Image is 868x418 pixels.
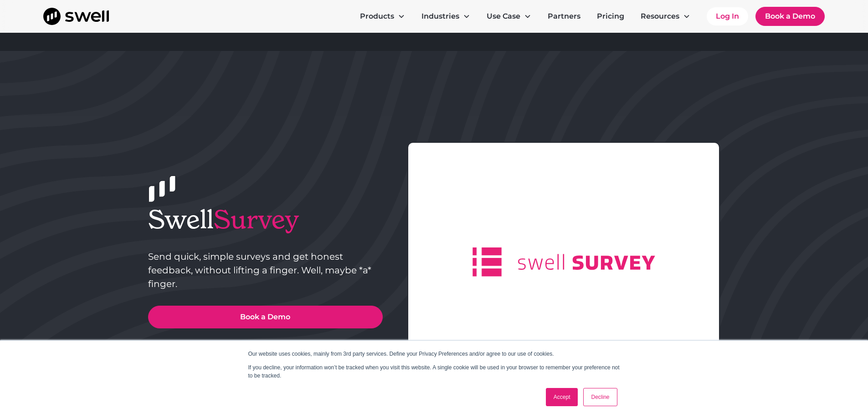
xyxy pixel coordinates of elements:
[479,7,539,25] div: Use Case
[43,8,109,25] a: home
[540,7,588,25] a: Partners
[414,7,478,25] div: Industries
[353,7,412,25] div: Products
[755,7,825,26] a: Book a Demo
[707,7,748,25] a: Log In
[148,306,383,328] a: Book a Demo
[421,11,459,22] div: Industries
[641,11,679,22] div: Resources
[360,11,394,22] div: Products
[148,204,383,235] h1: Swell
[148,250,383,291] p: Send quick, simple surveys and get honest feedback, without lifting a finger. Well, maybe *a* fin...
[487,11,520,22] div: Use Case
[590,7,632,25] a: Pricing
[546,388,578,406] a: Accept
[248,363,620,380] p: If you decline, your information won’t be tracked when you visit this website. A single cookie wi...
[633,7,698,25] div: Resources
[214,203,299,236] span: Survey
[248,350,620,358] p: Our website uses cookies, mainly from 3rd party services. Define your Privacy Preferences and/or ...
[583,388,617,406] a: Decline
